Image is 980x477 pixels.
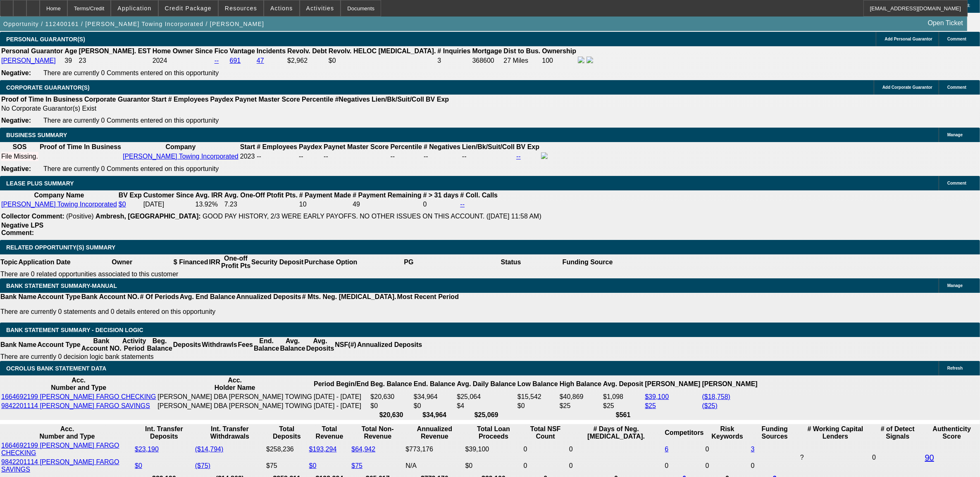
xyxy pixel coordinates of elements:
[462,152,515,161] td: --
[423,192,459,199] b: # > 31 days
[179,293,236,301] th: Avg. End Balance
[1,165,31,172] b: Negative:
[578,57,584,63] img: facebook-icon.png
[413,393,455,401] td: $34,964
[1,95,83,104] th: Proof of Time In Business
[1,104,453,113] td: No Corporate Guarantor(s) Exist
[240,152,255,161] td: 2023
[1,425,134,441] th: Acc. Number and Type
[372,96,424,103] b: Lien/Bk/Suit/Coll
[517,402,558,410] td: $0
[925,16,966,30] a: Open Ticket
[391,143,422,150] b: Percentile
[413,411,455,419] th: $34,964
[465,425,522,441] th: Total Loan Proceeds
[352,200,422,209] td: 49
[800,425,871,441] th: # Working Capital Lenders
[287,56,327,65] td: $2,962
[306,337,335,353] th: Avg. Deposits
[569,441,664,457] td: 0
[119,192,142,199] b: BV Exp
[300,0,341,16] button: Activities
[257,57,264,64] a: 47
[6,282,117,289] span: BANK STATEMENT SUMMARY-MANUAL
[882,85,932,90] span: Add Corporate Guarantor
[66,213,94,220] span: (Positive)
[872,441,924,474] td: 0
[195,462,210,469] a: ($75)
[705,441,750,457] td: 0
[517,393,558,401] td: $15,542
[516,143,539,150] b: BV Exp
[751,446,755,453] a: 3
[603,393,644,401] td: $1,098
[313,393,369,401] td: [DATE] - [DATE]
[165,5,212,12] span: Credit Package
[6,84,90,91] span: CORPORATE GUARANTOR(S)
[405,458,464,474] td: N/A
[157,402,312,410] td: [PERSON_NAME] DBA [PERSON_NAME] TOWING
[224,200,298,209] td: 7.23
[135,462,142,469] a: $0
[1,69,31,76] b: Negative:
[157,376,312,392] th: Acc. Holder Name
[569,458,664,474] td: 0
[37,337,81,353] th: Account Type
[1,117,31,124] b: Negative:
[266,458,308,474] td: $75
[236,293,301,301] th: Annualized Deposits
[230,57,241,64] a: 691
[6,365,106,372] span: OCROLUS BANK STATEMENT DATA
[219,0,263,16] button: Resources
[43,165,219,172] span: There are currently 0 Comments entered on this opportunity
[460,192,498,199] b: # Coll. Calls
[351,425,404,441] th: Total Non-Revenue
[947,133,963,137] span: Manage
[1,57,56,64] a: [PERSON_NAME]
[523,458,568,474] td: 0
[413,402,455,410] td: $0
[472,47,502,55] b: Mortgage
[64,47,77,55] b: Age
[81,293,140,301] th: Bank Account NO.
[357,337,422,353] th: Annualized Deposits
[43,69,219,76] span: There are currently 0 Comments entered on this opportunity
[456,393,516,401] td: $25,064
[309,462,317,469] a: $0
[329,47,436,55] b: Revolv. HELOC [MEDICAL_DATA].
[251,254,304,270] th: Security Deposit
[645,393,669,400] a: $39,100
[1,201,117,208] a: [PERSON_NAME] Towing Incorporated
[43,117,219,124] span: There are currently 0 Comments entered on this opportunity
[253,337,279,353] th: End. Balance
[405,425,464,441] th: Annualized Revenue
[603,402,644,410] td: $25
[135,446,159,453] a: $23,190
[702,393,731,400] a: ($18,758)
[603,411,644,419] th: $561
[351,462,362,469] a: $75
[304,254,358,270] th: Purchase Option
[353,192,421,199] b: # Payment Remaining
[313,376,369,392] th: Period Begin/End
[472,56,503,65] td: 368600
[456,402,516,410] td: $4
[324,153,389,160] div: --
[1,222,43,236] b: Negative LPS Comment:
[215,57,219,64] a: --
[302,293,397,301] th: # Mts. Neg. [MEDICAL_DATA].
[1,402,150,409] a: 9842201114 [PERSON_NAME] FARGO SAVINGS
[146,337,172,353] th: Beg. Balance
[270,5,293,12] span: Actions
[645,402,656,409] a: $25
[437,56,471,65] td: 3
[516,153,521,160] a: --
[1,47,63,55] b: Personal Guarantor
[559,393,602,401] td: $40,869
[71,254,173,270] th: Owner
[140,293,179,301] th: # Of Periods
[257,47,286,55] b: Incidents
[64,56,77,65] td: 39
[391,153,422,160] div: --
[664,425,704,441] th: Competitors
